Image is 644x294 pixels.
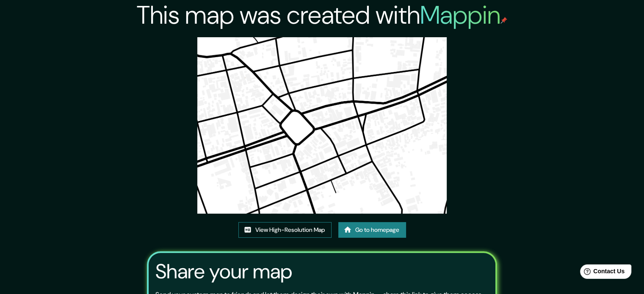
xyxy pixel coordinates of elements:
img: created-map [197,37,447,214]
a: Go to homepage [338,222,406,238]
iframe: Help widget launcher [569,261,635,285]
a: View High-Resolution Map [238,222,332,238]
img: mappin-pin [500,17,507,24]
h3: Share your map [155,260,292,283]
